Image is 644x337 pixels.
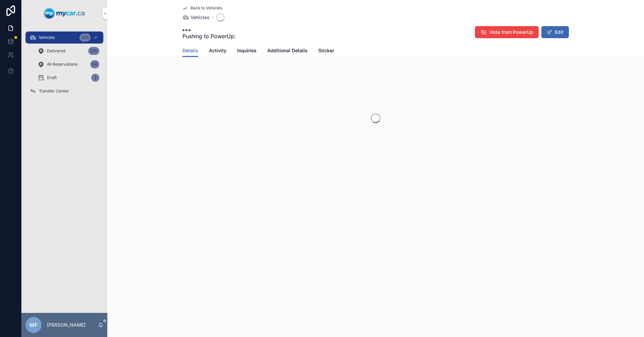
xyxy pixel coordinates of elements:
div: 2 [91,74,99,82]
img: App logo [44,8,85,19]
span: Additional Details [267,47,308,54]
a: Sticker [318,45,334,58]
button: Hide from PowerUp [475,26,539,38]
span: Inquiries [237,47,257,54]
a: Inquiries [237,45,257,58]
a: Vehicles326 [25,31,103,44]
span: Back to Vehicles [191,5,222,11]
a: Delivered835 [34,45,103,57]
button: Edit [541,26,569,38]
a: Vehicles [182,14,210,21]
span: Sticker [318,47,334,54]
span: MF [30,321,38,329]
span: Draft [47,75,57,80]
a: All Reservations54 [34,58,103,70]
div: scrollable content [21,27,107,106]
div: 835 [88,47,99,55]
a: Back to Vehicles [182,5,222,11]
span: Delivered [47,48,65,54]
span: Pushing to PowerUp: [182,32,236,40]
span: Transfer Center [39,88,69,94]
a: Additional Details [267,45,308,58]
span: Vehicles [191,14,210,21]
span: Hide from PowerUp [490,29,533,36]
div: 326 [79,33,91,42]
p: [PERSON_NAME] [47,322,86,328]
span: Details [182,47,198,54]
span: All Reservations [47,62,77,67]
span: Activity [209,47,226,54]
a: Transfer Center [25,85,103,97]
a: Draft2 [34,72,103,84]
a: Activity [209,45,226,58]
a: Details [182,45,198,57]
div: 54 [90,60,99,68]
span: Vehicles [39,35,55,40]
